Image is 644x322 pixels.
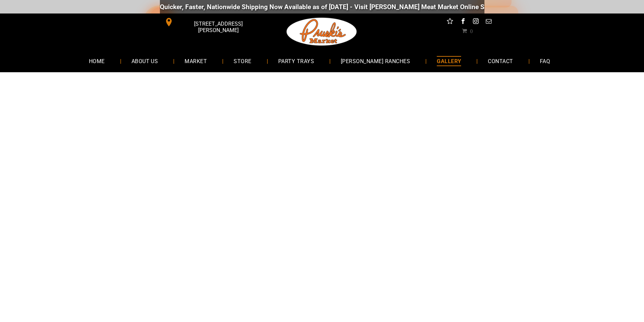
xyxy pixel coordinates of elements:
[285,14,358,50] img: Pruski-s+Market+HQ+Logo2-1920w.png
[458,17,467,27] a: facebook
[268,52,324,70] a: PARTY TRAYS
[174,17,262,37] span: [STREET_ADDRESS][PERSON_NAME]
[478,52,523,70] a: CONTACT
[79,52,115,70] a: HOME
[331,52,420,70] a: [PERSON_NAME] RANCHES
[427,52,471,70] a: GALLERY
[446,17,454,27] a: Social network
[484,17,493,27] a: email
[160,17,263,27] a: [STREET_ADDRESS][PERSON_NAME]
[174,52,217,70] a: MARKET
[471,17,480,27] a: instagram
[470,28,473,33] span: 0
[121,52,168,70] a: ABOUT US
[530,52,560,70] a: FAQ
[223,52,261,70] a: STORE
